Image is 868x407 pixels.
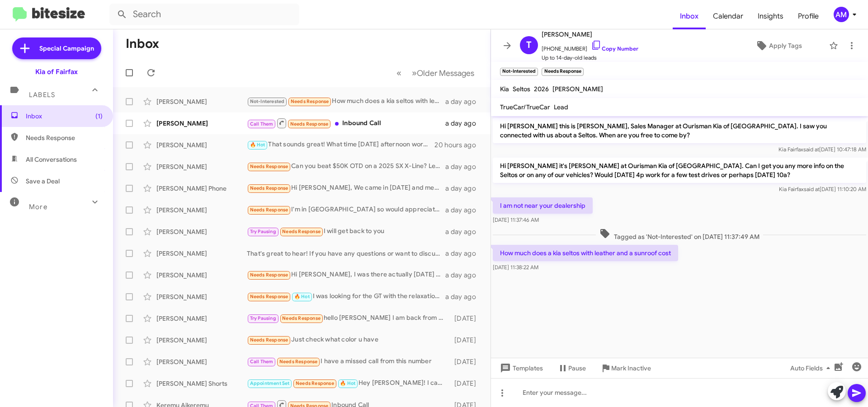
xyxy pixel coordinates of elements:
[247,313,450,323] div: hello [PERSON_NAME] I am back from my trip. thank you for your patience I am interested in the [P...
[250,359,274,365] span: Call Them
[500,103,550,111] span: TrueCar/TrueCar
[396,67,401,79] span: «
[156,314,247,323] div: [PERSON_NAME]
[450,357,483,366] div: [DATE]
[445,249,483,258] div: a day ago
[834,7,849,22] div: AM
[156,119,247,128] div: [PERSON_NAME]
[126,37,159,51] h1: Inbox
[250,98,285,104] span: Not-Interested
[247,117,445,129] div: Inbound Call
[500,68,538,76] small: Not-Interested
[247,356,450,367] div: I have a missed call from this number
[156,336,247,345] div: [PERSON_NAME]
[750,3,791,29] a: Insights
[296,380,334,386] span: Needs Response
[247,291,445,302] div: I was looking for the GT with the relaxation package, but the payments is way too high for my liking
[247,378,450,388] div: Hey [PERSON_NAME]! I can stop by in a few minutes, after my meeting.
[445,227,483,236] div: a day ago
[156,184,247,193] div: [PERSON_NAME] Phone
[250,272,288,278] span: Needs Response
[542,68,583,76] small: Needs Response
[250,207,288,213] span: Needs Response
[493,118,866,143] p: Hi [PERSON_NAME] this is [PERSON_NAME], Sales Manager at Ourisman Kia of [GEOGRAPHIC_DATA]. I saw...
[445,184,483,193] div: a day ago
[542,29,638,40] span: [PERSON_NAME]
[291,98,329,104] span: Needs Response
[804,186,820,192] span: said at
[596,228,763,241] span: Tagged as 'Not-Interested' on [DATE] 11:37:49 AM
[156,227,247,236] div: [PERSON_NAME]
[247,161,445,172] div: Can you beat $50K OTD on a 2025 SX X-Line? Let me know asap. Thx
[445,97,483,106] div: a day ago
[491,360,550,376] button: Templates
[554,103,568,111] span: Lead
[417,68,474,78] span: Older Messages
[611,360,651,376] span: Mark Inactive
[412,67,417,79] span: »
[434,140,483,150] div: 20 hours ago
[803,146,819,153] span: said at
[39,44,94,53] span: Special Campaign
[591,45,638,52] a: Copy Number
[247,205,445,215] div: I'm in [GEOGRAPHIC_DATA] so would appreciate virtual.
[156,206,247,215] div: [PERSON_NAME]
[391,64,407,82] button: Previous
[26,155,77,164] span: All Conversations
[769,37,802,54] span: Apply Tags
[247,226,445,237] div: I will get back to you
[445,292,483,301] div: a day ago
[493,158,866,183] p: Hi [PERSON_NAME] it's [PERSON_NAME] at Ourisman Kia of [GEOGRAPHIC_DATA]. Can I get you any more ...
[156,249,247,258] div: [PERSON_NAME]
[250,142,265,148] span: 🔥 Hot
[156,140,247,150] div: [PERSON_NAME]
[778,146,866,153] span: Kia Fairfax [DATE] 10:47:18 AM
[498,360,543,376] span: Templates
[445,206,483,215] div: a day ago
[673,3,706,29] a: Inbox
[290,121,329,127] span: Needs Response
[706,3,750,29] a: Calendar
[593,360,658,376] button: Mark Inactive
[500,85,509,93] span: Kia
[568,360,586,376] span: Pause
[247,183,445,193] div: Hi [PERSON_NAME], We came in [DATE] and met with [PERSON_NAME]. He showed us a green Niro SX Tour...
[550,360,593,376] button: Pause
[26,112,103,121] span: Inbox
[282,229,321,234] span: Needs Response
[790,360,834,376] span: Auto Fields
[450,336,483,345] div: [DATE]
[250,121,274,127] span: Call Them
[406,64,480,82] button: Next
[247,96,445,107] div: How much does a kia seltos with leather and a sunroof cost
[450,314,483,323] div: [DATE]
[826,7,858,22] button: AM
[445,119,483,128] div: a day ago
[247,140,434,150] div: That sounds great! What time [DATE] afternoon works best for you? We look forward to seeing you!
[791,3,826,29] a: Profile
[95,112,103,121] span: (1)
[294,294,310,299] span: 🔥 Hot
[250,315,276,321] span: Try Pausing
[156,357,247,366] div: [PERSON_NAME]
[282,315,321,321] span: Needs Response
[445,271,483,280] div: a day ago
[26,177,60,186] span: Save a Deal
[109,4,299,25] input: Search
[526,38,532,52] span: T
[542,53,638,62] span: Up to 14-day-old leads
[340,380,355,386] span: 🔥 Hot
[156,97,247,106] div: [PERSON_NAME]
[493,245,678,261] p: How much does a kia seltos with leather and a sunroof cost
[513,85,530,93] span: Seltos
[542,40,638,53] span: [PHONE_NUMBER]
[12,37,101,59] a: Special Campaign
[779,186,866,192] span: Kia Fairfax [DATE] 11:10:20 AM
[534,85,549,93] span: 2026
[445,162,483,171] div: a day ago
[247,270,445,280] div: Hi [PERSON_NAME], I was there actually [DATE] looked at the car like the car or concerned about t...
[493,216,539,223] span: [DATE] 11:37:46 AM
